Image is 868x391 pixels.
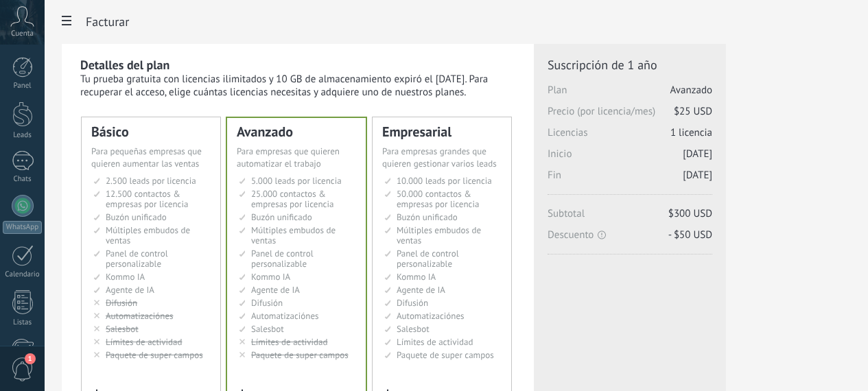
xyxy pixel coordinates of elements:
[548,228,712,241] span: Descuento
[251,188,333,210] span: 25.000 contactos & empresas por licencia
[382,145,497,169] span: Para empresas grandes que quieren gestionar varios leads
[397,175,492,187] span: 10.000 leads por licencia
[397,271,436,283] span: Kommo IA
[91,145,202,169] span: Para pequeñas empresas que quieren aumentar las ventas
[251,349,349,361] span: Paquete de super campos
[674,105,712,118] span: $25 USD
[683,169,712,182] span: [DATE]
[548,57,712,73] span: Suscripción de 1 año
[397,248,459,270] span: Panel de control personalizable
[106,323,139,335] span: Salesbot
[11,29,34,38] span: Cuenta
[251,323,284,335] span: Salesbot
[80,73,517,99] div: Tu prueba gratuita con licencias ilimitados y 10 GB de almacenamiento expiró el [DATE]. Para recu...
[397,284,445,296] span: Agente de IA
[670,126,712,139] span: 1 licencia
[3,318,43,327] div: Listas
[251,336,328,348] span: Límites de actividad
[548,207,712,228] span: Subtotal
[106,211,167,223] span: Buzón unificado
[397,188,479,210] span: 50.000 contactos & empresas por licencia
[25,353,36,364] span: 1
[3,270,43,279] div: Calendario
[106,297,137,309] span: Difusión
[86,14,129,29] span: Facturar
[237,125,356,139] div: Avanzado
[106,349,203,361] span: Paquete de super campos
[251,271,290,283] span: Kommo IA
[106,224,190,246] span: Múltiples embudos de ventas
[106,336,183,348] span: Límites de actividad
[397,349,494,361] span: Paquete de super campos
[382,125,502,139] div: Empresarial
[548,169,712,190] span: Fin
[106,284,154,296] span: Agente de IA
[251,224,336,246] span: Múltiples embudos de ventas
[397,211,458,223] span: Buzón unificado
[548,147,712,169] span: Inicio
[251,297,283,309] span: Difusión
[251,248,314,270] span: Panel de control personalizable
[397,323,430,335] span: Salesbot
[91,125,211,139] div: Básico
[80,57,169,73] b: Detalles del plan
[251,284,300,296] span: Agente de IA
[237,145,340,169] span: Para empresas que quieren automatizar el trabajo
[548,84,712,105] span: Plan
[106,175,196,187] span: 2.500 leads por licencia
[106,188,188,210] span: 12.500 contactos & empresas por licencia
[106,248,168,270] span: Panel de control personalizable
[668,207,712,220] span: $300 USD
[3,175,43,184] div: Chats
[106,271,145,283] span: Kommo IA
[397,336,473,348] span: Límites de actividad
[3,82,43,91] div: Panel
[548,126,712,147] span: Licencias
[397,224,481,246] span: Múltiples embudos de ventas
[251,175,342,187] span: 5.000 leads por licencia
[3,131,43,140] div: Leads
[397,310,465,322] span: Automatizaciónes
[251,310,319,322] span: Automatizaciónes
[251,211,312,223] span: Buzón unificado
[106,310,174,322] span: Automatizaciónes
[397,297,428,309] span: Difusión
[670,84,712,97] span: Avanzado
[3,221,42,234] div: WhatsApp
[548,105,712,126] span: Precio (por licencia/mes)
[683,147,712,161] span: [DATE]
[668,228,712,241] span: - $50 USD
